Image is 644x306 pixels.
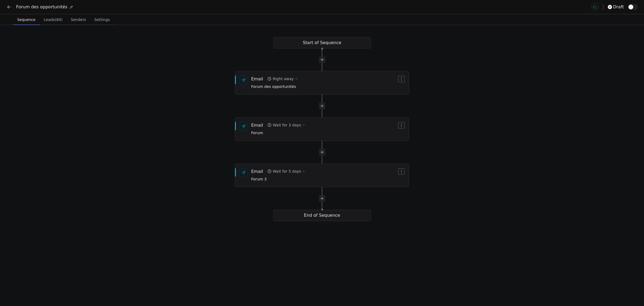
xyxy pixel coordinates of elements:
span: Senders [69,16,88,23]
span: Forum des opportunités [16,4,67,10]
div: EmailRight awayForum des opportunités [235,71,409,95]
button: Wait for 5 days [265,168,307,175]
button: Wait for 3 days [265,121,307,129]
div: Wait for 5 days [273,169,301,174]
span: Sequence [15,16,38,23]
div: Email [251,122,263,128]
div: Start of Sequence [273,37,371,48]
div: EmailWait for 3 daysForum [235,117,409,141]
span: Settings [92,16,112,23]
div: Email [251,76,263,82]
span: Forum [251,130,305,136]
div: End of Sequence [273,210,371,221]
button: Right away [265,75,300,83]
div: Wait for 3 days [273,122,301,128]
div: Email [251,168,263,174]
span: Forum 3 [251,176,305,182]
span: draft [613,4,624,10]
div: EmailWait for 5 daysForum 3 [235,163,409,187]
div: Right away [273,76,294,81]
span: Forum des opportunités [251,84,298,90]
span: Leads (84) [42,16,65,23]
